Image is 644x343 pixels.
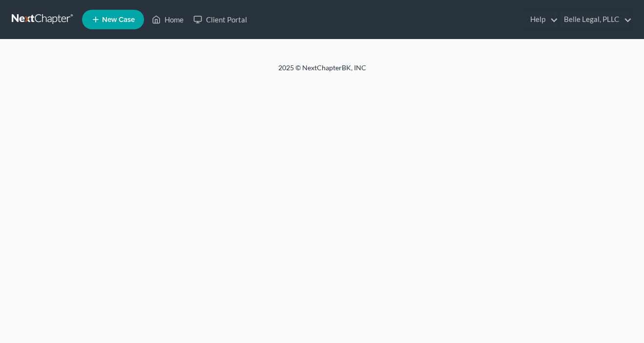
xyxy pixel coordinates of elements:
[559,11,632,28] a: Belle Legal, PLLC
[82,10,144,29] new-legal-case-button: New Case
[147,11,188,28] a: Home
[44,63,601,81] div: 2025 © NextChapterBK, INC
[525,11,558,28] a: Help
[188,11,252,28] a: Client Portal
